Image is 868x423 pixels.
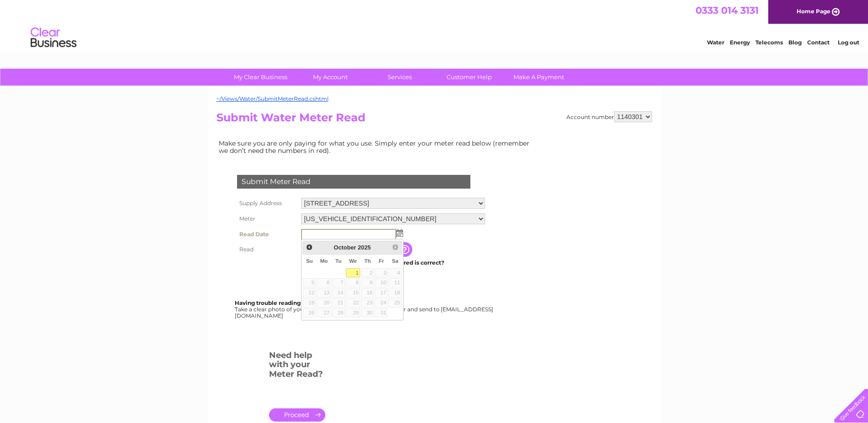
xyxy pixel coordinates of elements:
[235,227,299,242] th: Read Date
[235,242,299,257] th: Read
[392,258,399,264] span: Saturday
[707,39,724,46] a: Water
[364,258,371,264] span: Thursday
[379,258,384,264] span: Friday
[306,244,313,251] span: Prev
[346,268,361,277] a: 1
[566,111,652,122] div: Account number
[730,39,750,46] a: Energy
[349,258,357,264] span: Wednesday
[362,69,437,86] a: Services
[335,258,341,264] span: Tuesday
[358,244,371,251] span: 2025
[269,408,325,422] a: .
[788,39,802,46] a: Blog
[235,299,337,306] b: Having trouble reading your meter?
[838,39,859,46] a: Log out
[237,175,470,189] div: Submit Meter Read
[695,5,759,16] a: 0333 014 3131
[235,211,299,227] th: Meter
[304,242,314,253] a: Prev
[807,39,830,46] a: Contact
[235,300,495,319] div: Take a clear photo of your readings, tell us which supply it's for and send to [EMAIL_ADDRESS][DO...
[320,258,328,264] span: Monday
[299,257,487,269] td: Are you sure the read you have entered is correct?
[755,39,783,46] a: Telecoms
[223,69,298,86] a: My Clear Business
[216,95,329,102] a: ~/Views/Water/SubmitMeterRead.cshtml
[431,69,507,86] a: Customer Help
[30,24,77,52] img: logo.png
[396,229,403,237] img: ...
[216,111,652,129] h2: Submit Water Meter Read
[235,195,299,211] th: Supply Address
[269,349,325,384] h3: Need help with your Meter Read?
[218,5,651,44] div: Clear Business is a trading name of Verastar Limited (registered in [GEOGRAPHIC_DATA] No. 3667643...
[216,137,537,157] td: Make sure you are only paying for what you use. Simply enter your meter read below (remember we d...
[398,242,414,257] input: Information
[292,69,368,86] a: My Account
[334,244,356,251] span: October
[306,258,313,264] span: Sunday
[501,69,577,86] a: Make A Payment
